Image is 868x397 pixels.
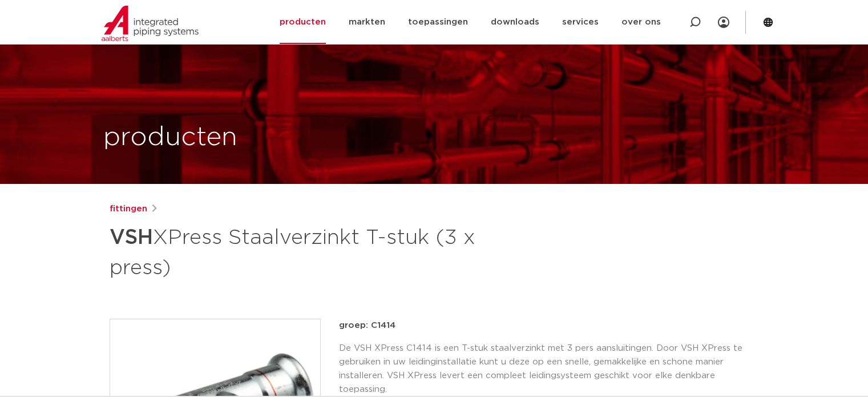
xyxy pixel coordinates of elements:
[103,119,237,156] h1: producten
[718,10,729,35] div: my IPS
[339,319,759,332] p: groep: C1414
[339,342,759,396] p: De VSH XPress C1414 is een T-stuk staalverzinkt met 3 pers aansluitingen. Door VSH XPress te gebr...
[110,202,147,216] a: fittingen
[110,220,538,282] h1: XPress Staalverzinkt T-stuk (3 x press)
[110,227,153,248] strong: VSH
